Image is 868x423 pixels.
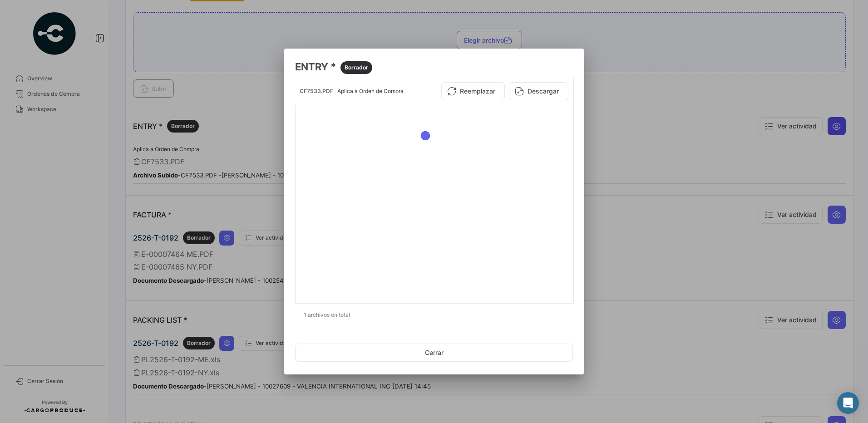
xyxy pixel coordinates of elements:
[441,82,505,100] button: Reemplazar
[837,392,859,414] div: Abrir Intercom Messenger
[295,304,573,326] div: 1 archivos en total
[295,344,573,362] button: Cerrar
[345,64,368,72] span: Borrador
[295,59,573,74] h3: ENTRY *
[333,88,404,94] span: - Aplica a Orden de Compra
[509,82,568,100] button: Descargar
[300,88,333,94] span: CF7533.PDF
